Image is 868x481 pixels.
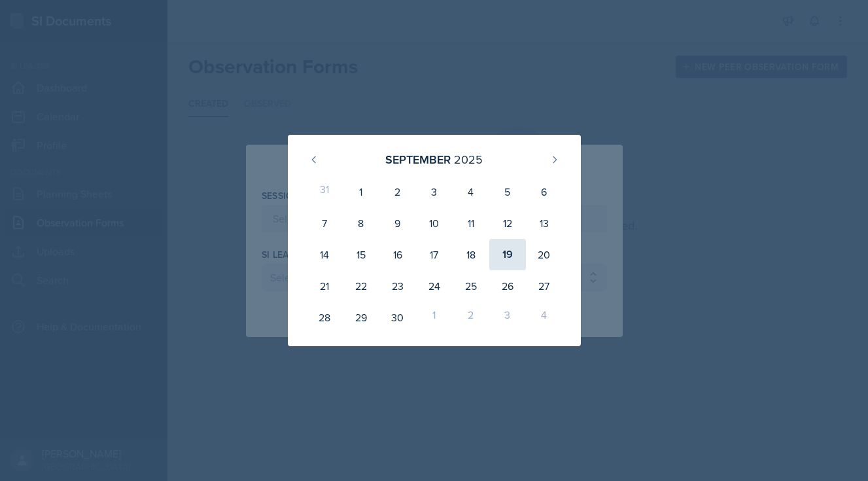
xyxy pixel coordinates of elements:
div: 30 [379,302,416,333]
div: 6 [526,176,563,207]
div: 22 [343,270,379,302]
div: 2025 [454,151,483,168]
div: 1 [416,302,453,333]
div: 3 [489,302,526,333]
div: 19 [489,239,526,270]
div: 11 [453,207,489,239]
div: 26 [489,270,526,302]
div: 28 [306,302,343,333]
div: 31 [306,176,343,207]
div: 8 [343,207,379,239]
div: 14 [306,239,343,270]
div: 1 [343,176,379,207]
div: 4 [453,176,489,207]
div: 20 [526,239,563,270]
div: 21 [306,270,343,302]
div: 18 [453,239,489,270]
div: 7 [306,207,343,239]
div: September [385,151,451,168]
div: 23 [379,270,416,302]
div: 24 [416,270,453,302]
div: 4 [526,302,563,333]
div: 16 [379,239,416,270]
div: 13 [526,207,563,239]
div: 25 [453,270,489,302]
div: 9 [379,207,416,239]
div: 5 [489,176,526,207]
div: 12 [489,207,526,239]
div: 17 [416,239,453,270]
div: 10 [416,207,453,239]
div: 15 [343,239,379,270]
div: 27 [526,270,563,302]
div: 2 [379,176,416,207]
div: 29 [343,302,379,333]
div: 2 [453,302,489,333]
div: 3 [416,176,453,207]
